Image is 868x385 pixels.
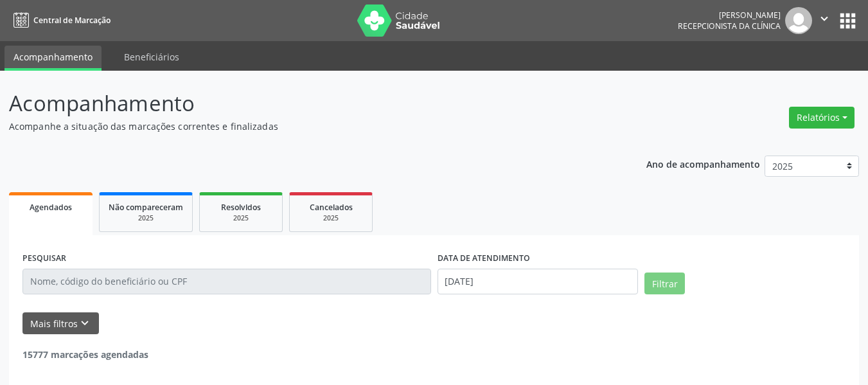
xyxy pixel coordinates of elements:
span: Não compareceram [109,202,183,213]
i: keyboard_arrow_down [78,316,92,330]
div: 2025 [109,213,183,223]
div: 2025 [299,213,363,223]
a: Central de Marcação [9,10,111,31]
p: Acompanhe a situação das marcações correntes e finalizadas [9,120,604,133]
span: Agendados [30,202,72,213]
label: DATA DE ATENDIMENTO [438,249,530,269]
span: Recepcionista da clínica [678,21,781,31]
strong: 15777 marcações agendadas [22,348,148,361]
div: [PERSON_NAME] [678,10,781,21]
span: Resolvidos [221,202,261,213]
button: Mais filtroskeyboard_arrow_down [22,312,99,335]
span: Cancelados [310,202,353,213]
a: Acompanhamento [4,46,102,71]
p: Acompanhamento [9,87,604,120]
span: Central de Marcação [33,15,111,26]
i:  [817,12,831,26]
label: PESQUISAR [22,249,66,269]
input: Nome, código do beneficiário ou CPF [22,269,431,294]
img: img [785,7,812,34]
input: Selecione um intervalo [438,269,639,294]
p: Ano de acompanhamento [646,156,760,172]
a: Beneficiários [115,46,188,68]
div: 2025 [209,213,273,223]
button: Filtrar [644,273,685,294]
button: apps [837,10,859,32]
button: Relatórios [789,107,855,129]
button:  [812,7,837,34]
